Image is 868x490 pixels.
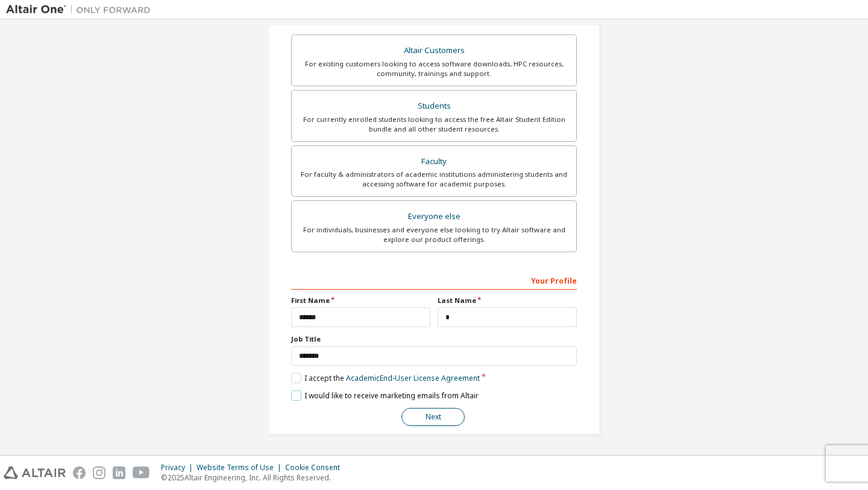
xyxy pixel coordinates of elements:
label: I would like to receive marketing emails from Altair [291,390,479,401]
div: For currently enrolled students looking to access the free Altair Student Edition bundle and all ... [299,115,569,134]
img: altair_logo.svg [4,466,66,479]
label: Last Name [438,296,577,305]
label: Job Title [291,334,577,344]
div: Students [299,98,569,115]
div: Privacy [161,463,197,472]
img: facebook.svg [73,466,86,479]
a: Academic End-User License Agreement [346,373,480,383]
p: © 2025 Altair Engineering, Inc. All Rights Reserved. [161,472,347,483]
div: Everyone else [299,208,569,225]
button: Next [401,408,465,426]
img: Altair One [6,4,157,16]
div: For existing customers looking to access software downloads, HPC resources, community, trainings ... [299,59,569,78]
div: For faculty & administrators of academic institutions administering students and accessing softwa... [299,170,569,189]
div: Altair Customers [299,42,569,59]
img: instagram.svg [93,466,105,479]
label: I accept the [291,373,480,383]
img: youtube.svg [133,466,150,479]
div: Cookie Consent [285,463,347,472]
div: Faculty [299,153,569,170]
label: First Name [291,296,430,305]
img: linkedin.svg [113,466,125,479]
div: Your Profile [291,270,577,290]
div: For individuals, businesses and everyone else looking to try Altair software and explore our prod... [299,225,569,244]
div: Website Terms of Use [197,463,285,472]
